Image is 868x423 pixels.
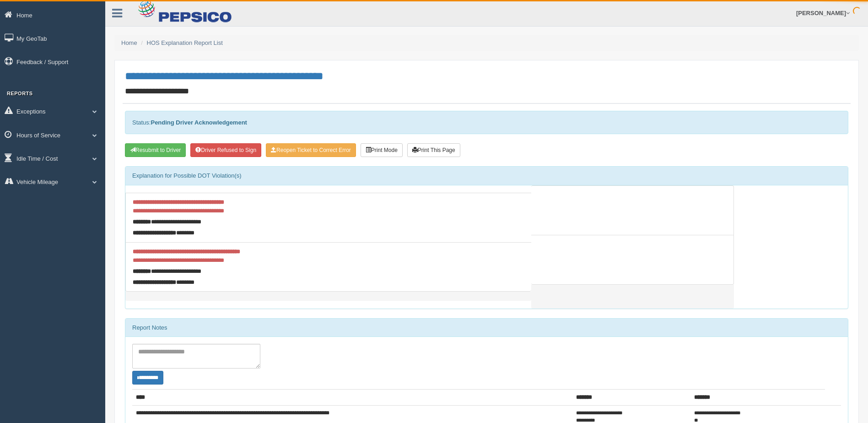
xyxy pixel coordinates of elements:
div: Report Notes [125,319,848,337]
a: HOS Explanation Report List [147,39,223,46]
button: Print This Page [407,143,460,157]
button: Print Mode [361,143,403,157]
strong: Pending Driver Acknowledgement [151,119,247,126]
div: Status: [125,111,848,134]
div: Explanation for Possible DOT Violation(s) [125,167,848,185]
button: Driver Refused to Sign [190,143,261,157]
button: Change Filter Options [132,371,163,385]
button: Resubmit To Driver [125,143,186,157]
button: Reopen Ticket [266,143,356,157]
a: Home [121,39,137,46]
